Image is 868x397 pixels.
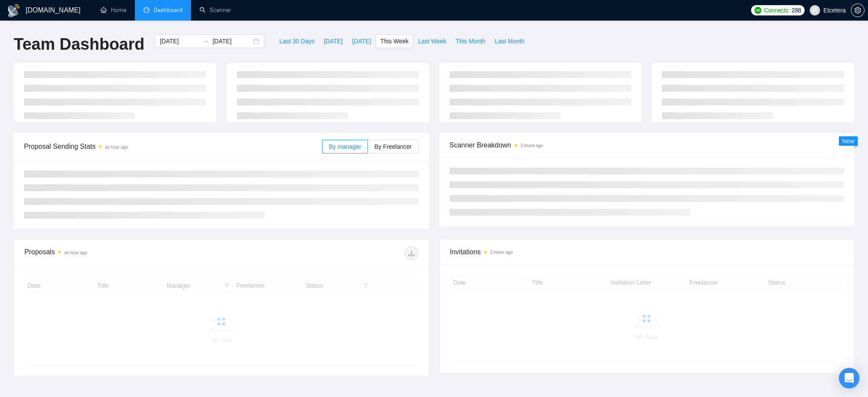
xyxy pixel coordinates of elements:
input: Start date [160,36,199,46]
span: By manager [329,143,361,150]
span: [DATE] [324,36,343,46]
span: Invitations [450,247,844,257]
button: This Month [451,34,490,48]
a: homeHome [101,6,126,14]
span: user [812,7,818,13]
button: This Week [376,34,413,48]
input: End date [212,36,251,46]
span: Last Week [418,36,446,46]
span: Scanner Breakdown [450,140,844,150]
span: Dashboard [154,6,182,14]
button: Last Month [490,34,529,48]
button: [DATE] [347,34,376,48]
span: Last Month [495,36,524,46]
span: to [202,38,209,45]
a: setting [851,7,865,14]
img: logo [7,4,21,18]
button: [DATE] [319,34,347,48]
time: an hour ago [64,250,87,255]
span: dashboard [143,7,149,13]
time: 2 hours ago [521,143,543,148]
span: swap-right [202,38,209,45]
span: [DATE] [352,36,371,46]
button: Last 30 Days [274,34,319,48]
span: By Freelancer [374,143,412,150]
button: Last Week [413,34,451,48]
div: Proposals [24,247,221,260]
span: This Week [380,36,409,46]
a: searchScanner [200,6,231,14]
span: New [842,138,854,144]
span: setting [851,7,864,14]
span: This Month [456,36,485,46]
span: Proposal Sending Stats [24,141,322,152]
h1: Team Dashboard [14,34,144,54]
time: 2 hours ago [490,250,513,255]
img: upwork-logo.png [755,7,761,14]
span: 288 [791,6,801,15]
div: Open Intercom Messenger [839,368,859,388]
span: Connects: [764,6,790,15]
span: Last 30 Days [279,36,314,46]
button: setting [851,3,865,17]
time: an hour ago [105,145,128,150]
